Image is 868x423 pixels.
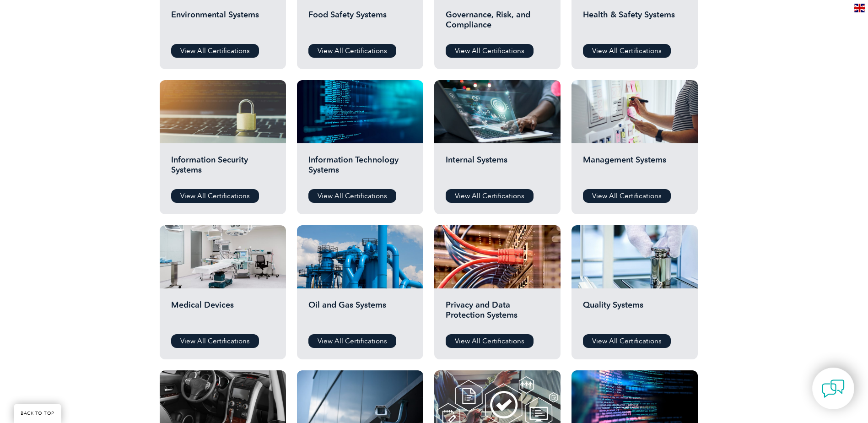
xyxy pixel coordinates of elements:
img: contact-chat.png [822,377,845,400]
a: View All Certifications [308,189,396,203]
h2: Management Systems [583,155,686,182]
a: BACK TO TOP [14,404,61,423]
a: View All Certifications [171,44,259,58]
h2: Health & Safety Systems [583,10,686,37]
a: View All Certifications [583,334,671,348]
h2: Oil and Gas Systems [308,300,412,327]
a: View All Certifications [446,334,534,348]
h2: Environmental Systems [171,10,275,37]
h2: Quality Systems [583,300,686,327]
a: View All Certifications [446,44,534,58]
h2: Medical Devices [171,300,275,327]
a: View All Certifications [171,334,259,348]
h2: Privacy and Data Protection Systems [446,300,549,327]
img: en [854,4,865,12]
a: View All Certifications [583,44,671,58]
h2: Internal Systems [446,155,549,182]
a: View All Certifications [583,189,671,203]
h2: Food Safety Systems [308,10,412,37]
a: View All Certifications [308,44,396,58]
h2: Governance, Risk, and Compliance [446,10,549,37]
h2: Information Security Systems [171,155,275,182]
a: View All Certifications [308,334,396,348]
a: View All Certifications [446,189,534,203]
h2: Information Technology Systems [308,155,412,182]
a: View All Certifications [171,189,259,203]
